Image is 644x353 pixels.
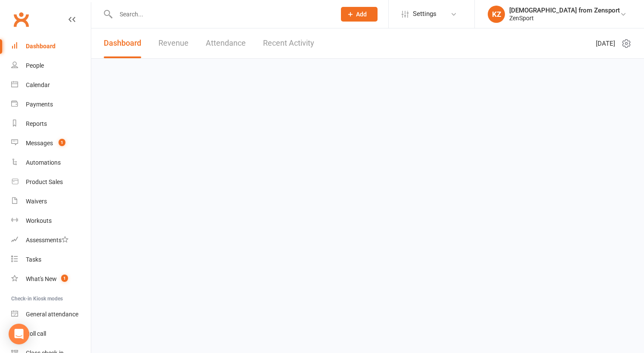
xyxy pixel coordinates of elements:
a: Workouts [11,211,91,231]
span: [DATE] [596,38,615,49]
div: Reports [26,120,47,127]
a: Dashboard [104,28,141,58]
a: Messages 1 [11,134,91,153]
div: General attendance [26,311,78,318]
div: ZenSport [509,14,620,22]
span: Settings [413,4,437,24]
div: Waivers [26,198,47,205]
div: Automations [26,159,61,166]
a: Tasks [11,250,91,269]
div: People [26,62,44,69]
a: Calendar [11,75,91,95]
div: What's New [26,275,57,282]
div: Tasks [26,256,41,263]
div: Workouts [26,217,52,224]
div: Calendar [26,81,50,88]
a: Attendance [206,28,246,58]
a: People [11,56,91,75]
a: Payments [11,95,91,114]
div: Assessments [26,237,68,244]
a: Clubworx [10,9,32,30]
a: Assessments [11,231,91,250]
input: Search... [113,8,330,20]
span: Add [356,11,367,18]
a: What's New1 [11,269,91,289]
a: Product Sales [11,172,91,192]
a: Automations [11,153,91,172]
a: Recent Activity [263,28,314,58]
a: Revenue [158,28,189,58]
div: Open Intercom Messenger [9,324,29,344]
div: Product Sales [26,178,63,185]
div: Payments [26,101,53,108]
button: Add [341,7,378,22]
span: 1 [59,139,65,146]
div: [DEMOGRAPHIC_DATA] from Zensport [509,6,620,14]
div: KZ [488,6,505,23]
div: Messages [26,140,53,147]
span: 1 [61,275,68,282]
a: Waivers [11,192,91,211]
a: Dashboard [11,37,91,56]
a: Reports [11,114,91,134]
a: Roll call [11,324,91,344]
a: General attendance kiosk mode [11,305,91,324]
div: Dashboard [26,43,56,50]
div: Roll call [26,330,46,337]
